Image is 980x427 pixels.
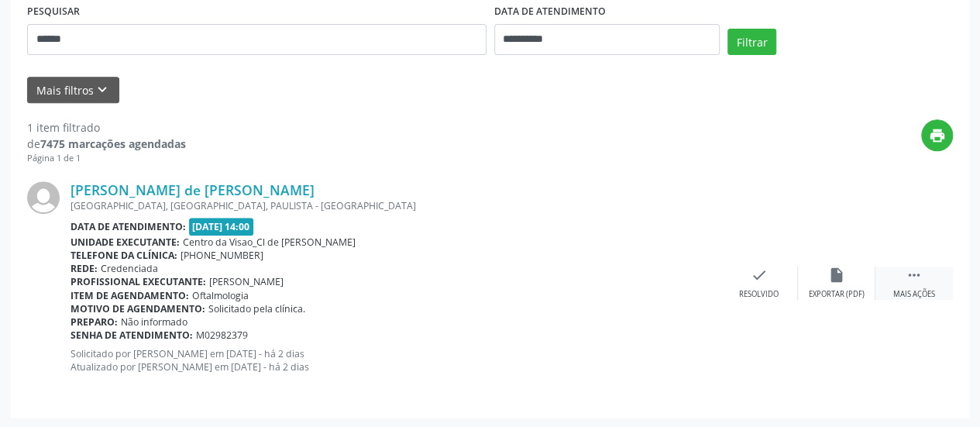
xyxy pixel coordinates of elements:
b: Data de atendimento: [70,220,186,233]
b: Preparo: [70,315,118,329]
span: Centro da Visao_Cl de [PERSON_NAME] [183,236,356,249]
b: Profissional executante: [70,275,206,288]
span: [PERSON_NAME] [209,275,284,288]
span: [DATE] 14:00 [189,218,254,236]
button: Mais filtroskeyboard_arrow_down [27,77,119,104]
button: print [921,119,953,151]
strong: 7475 marcações agendadas [40,136,186,151]
b: Motivo de agendamento: [70,302,205,315]
i: print [929,127,946,144]
span: Oftalmologia [192,289,249,302]
div: [GEOGRAPHIC_DATA], [GEOGRAPHIC_DATA], PAULISTA - [GEOGRAPHIC_DATA] [70,199,720,212]
b: Unidade executante: [70,236,180,249]
div: 1 item filtrado [27,119,186,136]
i: insert_drive_file [828,267,845,284]
span: Credenciada [101,262,158,275]
button: Filtrar [727,29,776,55]
div: Exportar (PDF) [809,289,865,300]
span: M02982379 [196,329,248,342]
div: Resolvido [739,289,779,300]
img: img [27,181,60,214]
div: Página 1 de 1 [27,152,186,165]
b: Rede: [70,262,98,275]
b: Item de agendamento: [70,289,189,302]
b: Telefone da clínica: [70,249,177,262]
i: check [751,267,768,284]
p: Solicitado por [PERSON_NAME] em [DATE] - há 2 dias Atualizado por [PERSON_NAME] em [DATE] - há 2 ... [70,347,720,374]
div: de [27,136,186,152]
span: Solicitado pela clínica. [208,302,305,315]
div: Mais ações [893,289,935,300]
i:  [906,267,923,284]
span: [PHONE_NUMBER] [181,249,263,262]
span: Não informado [121,315,187,329]
a: [PERSON_NAME] de [PERSON_NAME] [70,181,315,198]
b: Senha de atendimento: [70,329,193,342]
i: keyboard_arrow_down [94,81,111,98]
